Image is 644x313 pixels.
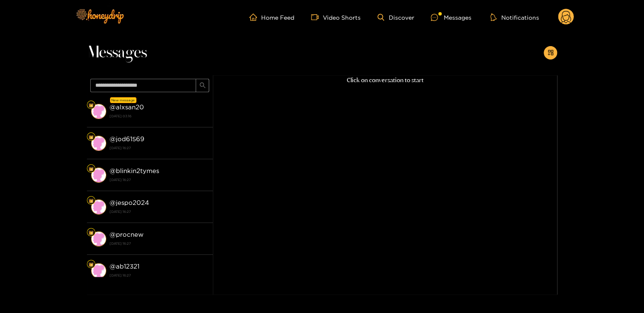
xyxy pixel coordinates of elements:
strong: @ ab12321 [110,263,139,270]
img: conversation [91,136,106,151]
strong: @ blinkin2tymes [110,167,159,174]
strong: [DATE] 03:16 [110,112,209,120]
strong: @ alxsan20 [110,103,144,111]
button: appstore-add [544,46,557,59]
strong: @ jespo2024 [110,199,149,206]
img: Fan Level [89,198,94,203]
img: conversation [91,104,106,119]
strong: [DATE] 16:27 [110,144,209,152]
strong: @ jod61569 [110,135,144,142]
span: search [199,82,206,89]
img: Fan Level [89,166,94,171]
p: Click on conversation to start [213,75,557,85]
img: conversation [91,263,106,278]
button: search [196,79,209,92]
img: conversation [91,231,106,246]
a: Video Shorts [311,13,361,21]
span: appstore-add [547,49,554,57]
button: Notifications [488,13,541,21]
strong: [DATE] 16:27 [110,240,209,247]
img: Fan Level [89,103,94,108]
img: Fan Level [89,230,94,235]
img: conversation [91,199,106,215]
a: Discover [377,14,414,21]
strong: @ procnew [110,231,144,238]
span: video-camera [311,13,323,21]
span: Messages [87,43,147,63]
strong: [DATE] 16:27 [110,208,209,215]
a: Home Feed [249,13,294,21]
span: home [249,13,261,21]
div: Messages [431,13,471,22]
strong: [DATE] 16:27 [110,176,209,184]
div: New message [110,97,136,103]
strong: [DATE] 16:27 [110,272,209,279]
img: Fan Level [89,262,94,267]
img: Fan Level [89,135,94,140]
img: conversation [91,168,106,183]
